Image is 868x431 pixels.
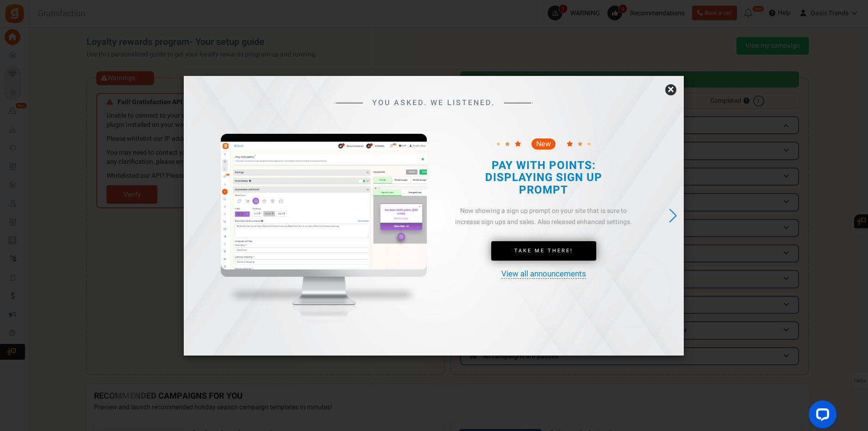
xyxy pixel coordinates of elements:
[221,142,427,269] img: screenshot
[372,99,495,107] span: YOU ASKED. WE LISTENED.
[460,160,626,196] h2: PAY WITH POINTS: DISPLAYING SIGN UP PROMPT
[451,206,636,228] div: Now showing a sign up prompt on your site that is sure to increase sign ups and sales. Also relea...
[491,241,596,261] a: Take Me There!
[221,134,427,343] img: mockup
[536,140,551,148] span: New
[665,84,676,95] a: ×
[667,206,679,226] div: Next slide
[501,270,586,279] a: View all announcements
